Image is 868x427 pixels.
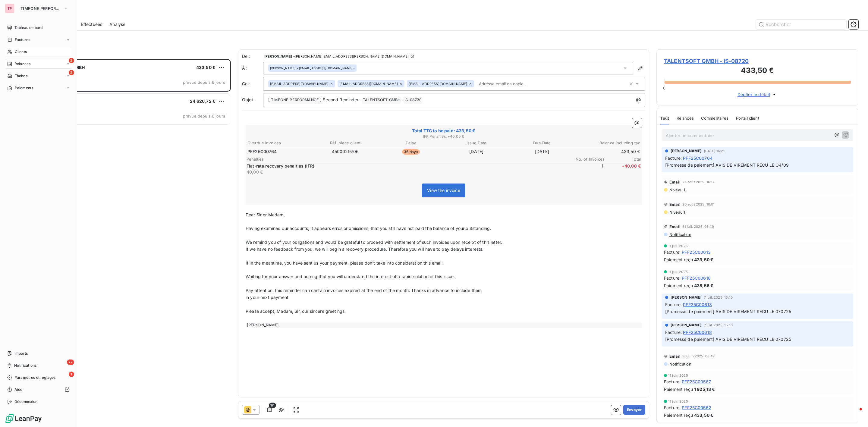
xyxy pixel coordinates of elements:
[67,359,74,365] span: 77
[247,128,641,134] span: Total TTC to be paid: 433,50 €
[669,187,685,192] span: Niveau 1
[69,58,74,63] span: 2
[242,65,263,71] label: À :
[339,82,398,86] span: [EMAIL_ADDRESS][DOMAIN_NAME]
[668,270,688,274] span: 11 juil. 2025
[694,412,713,418] span: 433,50 €
[663,86,665,90] span: 0
[665,301,682,308] span: Facture :
[444,148,509,155] td: [DATE]
[247,169,566,175] p: 40,00 €
[14,25,42,30] span: Tableau de bord
[736,91,779,98] button: Déplier le détail
[664,57,851,65] span: TALENTSOFT GMBH - IS-08720
[664,386,693,392] span: Paiement reçu
[81,21,102,27] span: Effectuées
[246,240,502,245] span: We remind you of your obligations and would be grateful to proceed with settlement of such invoic...
[5,414,42,423] img: Logo LeanPay
[313,148,378,155] td: 4500029706
[682,180,715,184] span: 26 août 2025, 16:17
[14,375,55,380] span: Paramètres et réglages
[669,354,681,359] span: Email
[682,249,711,255] span: PFF25C00613
[183,80,225,85] span: prévue depuis 6 jours
[14,61,30,67] span: Relances
[682,378,711,385] span: PFF25C00567
[404,97,423,104] span: IS-08720
[682,404,711,411] span: PFF25C00562
[510,140,575,146] th: Due Date
[664,378,681,385] span: Facture :
[664,65,851,77] h3: 433,50 €
[660,116,669,121] span: Tout
[15,73,27,79] span: Tâches
[320,97,362,102] span: ] Second Reminder -
[704,323,733,327] span: 7 juil. 2025, 15:10
[664,275,681,281] span: Facture :
[14,387,23,392] span: Aide
[14,399,38,404] span: Déconnexion
[69,70,74,75] span: 2
[15,49,27,55] span: Clients
[682,275,711,281] span: PFF25C00618
[682,354,715,358] span: 30 juin 2025, 08:49
[5,4,14,13] div: TP
[736,116,759,121] span: Portail client
[677,116,694,121] span: Relances
[665,155,682,161] span: Facture :
[510,148,575,155] td: [DATE]
[247,140,312,146] th: Overdue invoices
[246,226,491,231] span: Having examined our accounts, it appears erros or omissions, that you still have not paid the bal...
[664,256,693,263] span: Paiement reçu
[605,163,641,175] span: + 40,00 €
[362,97,401,104] span: TALENTSOFT GMBH
[671,295,702,300] span: [PERSON_NAME]
[246,288,482,293] span: Pay attention, this reminder can cantain invoices expired at the end of the month. Thanks in adva...
[683,329,712,335] span: PFF25C00618
[671,322,702,328] span: [PERSON_NAME]
[196,65,215,70] span: 433,50 €
[476,79,546,88] input: Adresse email en copie ...
[737,91,770,98] span: Déplier le détail
[694,282,713,289] span: 438,56 €
[247,134,641,139] span: IFR Penalties : + 40,00 €
[694,256,713,263] span: 433,50 €
[575,148,640,155] td: 433,50 €
[264,55,292,58] span: [PERSON_NAME]
[247,157,568,162] span: Penalties
[668,400,688,403] span: 11 juin 2025
[567,163,603,175] span: 1
[427,188,460,193] span: View the invoice
[668,374,688,377] span: 11 juin 2025
[378,140,443,146] th: Delay
[401,97,403,102] span: -
[242,53,263,59] span: De :
[669,232,691,237] span: Notification
[270,66,296,70] span: [PERSON_NAME]
[247,163,566,169] p: Flat-rate recovery penalties (IFR)
[409,82,467,86] span: [EMAIL_ADDRESS][DOMAIN_NAME]
[568,157,605,162] span: No. of Invoices
[402,149,420,155] span: 36 days
[669,362,691,366] span: Notification
[313,140,378,146] th: Réf. pièce client
[683,301,712,308] span: PFF25C00613
[682,203,715,206] span: 20 août 2025, 10:01
[664,249,681,255] span: Facture :
[247,149,277,155] span: PFF25C00764
[664,282,693,289] span: Paiement reçu
[665,309,791,314] span: [Promesse de paiement] AVIS DE VIREMENT RECU LE 070725
[270,66,355,70] div: <[EMAIL_ADDRESS][DOMAIN_NAME]>
[270,97,320,104] span: TIMEONE PERFORMANCE
[704,296,733,299] span: 7 juil. 2025, 15:10
[671,148,702,154] span: [PERSON_NAME]
[69,372,74,377] span: 1
[268,97,270,102] span: [
[242,81,263,87] label: Cc :
[669,224,681,229] span: Email
[668,244,688,248] span: 11 juil. 2025
[665,337,791,342] span: [Promesse de paiement] AVIS DE VIREMENT RECU LE 070725
[669,202,681,207] span: Email
[756,20,846,29] input: Rechercher
[20,6,61,11] span: TIMEONE PERFORMANCE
